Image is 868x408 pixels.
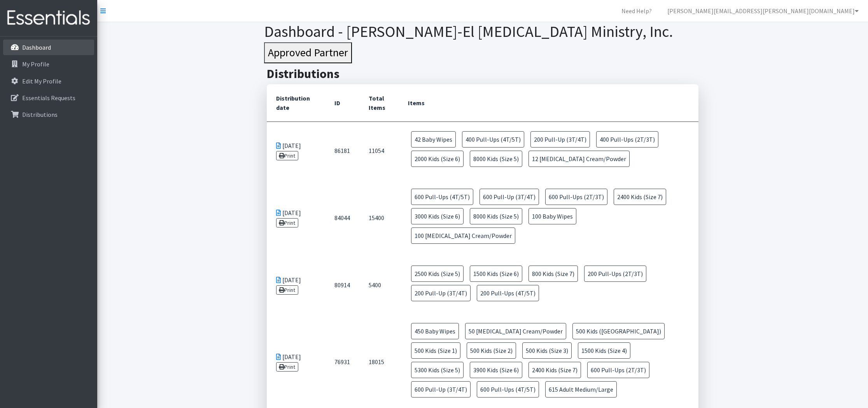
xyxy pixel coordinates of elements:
span: 600 Pull-Up (3T/4T) [411,381,471,398]
span: 600 Pull-Ups (4T/5T) [477,381,539,398]
span: 500 Kids (Size 2) [467,342,516,359]
td: 15400 [359,179,399,256]
span: 800 Kids (Size 7) [528,266,578,282]
span: 200 Pull-Ups (2T/3T) [584,266,646,282]
span: 2000 Kids (Size 6) [411,151,464,167]
span: 12 [MEDICAL_DATA] Cream/Powder [528,151,630,167]
td: 84044 [325,179,359,256]
p: Essentials Requests [22,94,75,102]
p: Edit My Profile [22,77,61,85]
th: ID [325,84,359,122]
span: 2400 Kids (Size 7) [528,362,581,378]
a: Dashboard [3,40,94,55]
span: 5300 Kids (Size 5) [411,362,464,378]
a: Need Help? [615,3,658,19]
a: Print [276,218,298,227]
span: 2400 Kids (Size 7) [614,189,666,205]
h2: Distributions [267,66,698,81]
th: Items [399,84,698,122]
a: [PERSON_NAME][EMAIL_ADDRESS][PERSON_NAME][DOMAIN_NAME] [661,3,865,19]
a: Distributions [3,107,94,122]
a: Essentials Requests [3,90,94,106]
p: My Profile [22,60,49,68]
p: Dashboard [22,43,51,51]
td: [DATE] [267,122,325,179]
span: 400 Pull-Ups (4T/5T) [462,131,524,148]
span: 8000 Kids (Size 5) [470,208,522,224]
a: My Profile [3,56,94,72]
h1: Dashboard - [PERSON_NAME]-El [MEDICAL_DATA] Ministry, Inc. [264,22,702,41]
span: 600 Pull-Ups (2T/3T) [545,189,607,205]
span: 3900 Kids (Size 6) [470,362,522,378]
p: Distributions [22,111,58,118]
td: 11054 [359,122,399,179]
span: 600 Pull-Up (3T/4T) [479,189,539,205]
span: 8000 Kids (Size 5) [470,151,522,167]
td: [DATE] [267,179,325,256]
span: 200 Pull-Up (3T/4T) [530,131,590,148]
span: 1500 Kids (Size 4) [578,342,630,359]
td: 5400 [359,256,399,314]
td: 80914 [325,256,359,314]
img: HumanEssentials [3,5,94,31]
span: 200 Pull-Up (3T/4T) [411,285,471,301]
span: 100 Baby Wipes [528,208,576,224]
span: 3000 Kids (Size 6) [411,208,464,224]
td: [DATE] [267,256,325,314]
span: 200 Pull-Ups (4T/5T) [477,285,539,301]
span: 42 Baby Wipes [411,131,456,148]
span: 500 Kids ([GEOGRAPHIC_DATA]) [572,323,665,339]
th: Total Items [359,84,399,122]
a: Edit My Profile [3,73,94,89]
span: 2500 Kids (Size 5) [411,266,464,282]
span: 1500 Kids (Size 6) [470,266,522,282]
span: 400 Pull-Ups (2T/3T) [596,131,658,148]
th: Distribution date [267,84,325,122]
span: 50 [MEDICAL_DATA] Cream/Powder [465,323,566,339]
span: 500 Kids (Size 1) [411,342,460,359]
span: 100 [MEDICAL_DATA] Cream/Powder [411,227,515,244]
span: 500 Kids (Size 3) [522,342,572,359]
span: 615 Adult Medium/Large [545,381,617,398]
button: Approved Partner [264,42,352,63]
a: Print [276,362,298,372]
span: 600 Pull-Ups (2T/3T) [587,362,649,378]
td: 86181 [325,122,359,179]
span: 450 Baby Wipes [411,323,459,339]
a: Print [276,151,298,160]
span: 600 Pull-Ups (4T/5T) [411,189,473,205]
a: Print [276,285,298,295]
